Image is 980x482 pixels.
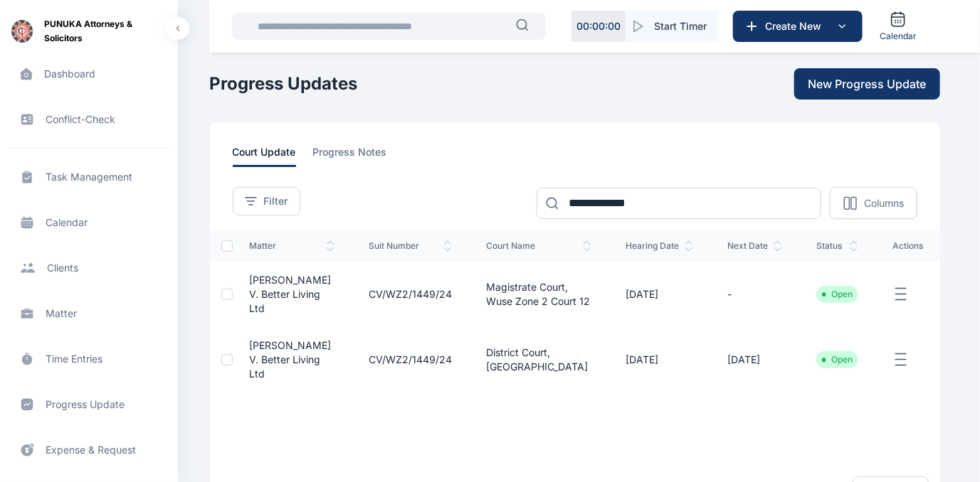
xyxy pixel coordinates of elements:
[469,327,608,392] td: District Court, [GEOGRAPHIC_DATA]
[794,68,940,100] button: New Progress Update
[9,205,169,240] a: calendar
[808,75,927,92] span: New Progress Update
[9,387,169,422] a: progress update
[830,187,917,219] button: Columns
[210,73,358,95] h1: Progress Updates
[9,433,169,467] a: expense & request
[576,19,621,33] p: 00 : 00 : 00
[233,145,313,167] a: court update
[9,160,169,194] a: task management
[727,240,782,252] span: next date
[250,274,332,314] a: [PERSON_NAME] v. Better Living Ltd
[816,240,858,252] span: status
[626,11,718,42] button: Start Timer
[9,57,169,91] a: dashboard
[313,145,404,167] a: progress notes
[9,342,169,376] a: time entries
[710,327,799,392] td: [DATE]
[264,194,288,208] span: Filter
[9,296,169,331] a: matter
[654,19,707,33] span: Start Timer
[44,17,167,45] span: PUNUKA Attorneys & Solicitors
[9,102,169,136] a: conflict-check
[880,31,917,42] span: Calendar
[608,327,710,392] td: [DATE]
[250,240,335,252] span: matter
[469,262,608,327] td: Magistrate Court, Wuse Zone 2 Court 12
[352,327,469,392] td: CV/WZ2/1449/24
[486,240,591,252] span: court name
[822,289,853,300] li: Open
[9,251,169,285] a: clients
[250,339,332,380] a: [PERSON_NAME] v. Better Living Ltd
[710,262,799,327] td: -
[822,354,853,365] li: Open
[352,262,469,327] td: CV/WZ2/1449/24
[608,262,710,327] td: [DATE]
[626,240,693,252] span: hearing date
[313,145,387,167] span: progress notes
[892,240,923,252] span: actions
[233,145,296,167] span: court update
[759,19,833,33] span: Create New
[369,240,452,252] span: suit number
[864,196,904,210] p: Columns
[233,187,300,215] button: Filter
[733,11,863,42] button: Create New
[874,5,922,48] a: Calendar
